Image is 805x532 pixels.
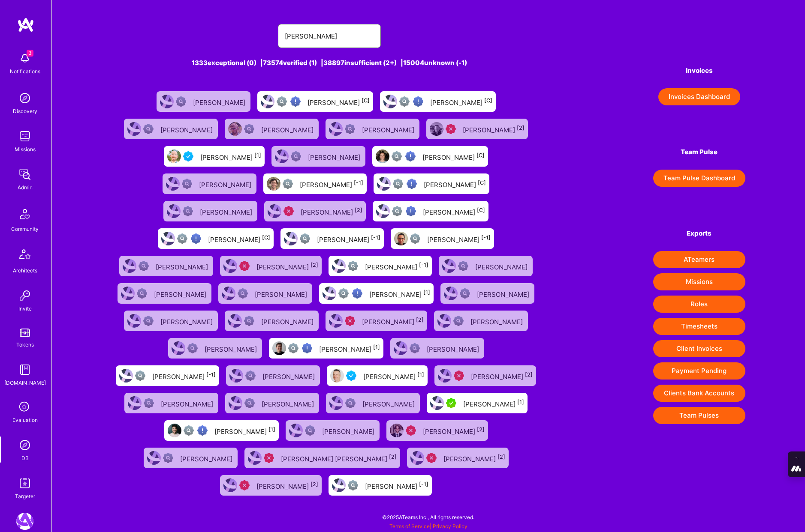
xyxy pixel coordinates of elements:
[208,233,270,244] div: [PERSON_NAME]
[311,262,318,268] sup: [2]
[183,151,193,161] img: Vetted A.Teamer
[272,341,286,355] img: User Avatar
[16,50,33,67] img: bell
[283,179,293,189] img: Not fully vetted
[223,478,237,492] img: User Avatar
[392,206,402,216] img: Not fully vetted
[15,145,36,154] div: Missions
[12,415,38,424] div: Evaluation
[20,329,30,337] img: tokens
[430,96,492,107] div: [PERSON_NAME]
[160,95,174,108] img: User Avatar
[144,398,154,408] img: Not Scrubbed
[221,115,322,143] a: User AvatarNot Scrubbed[PERSON_NAME]
[308,96,370,107] div: [PERSON_NAME]
[446,124,456,134] img: Unqualified
[4,378,46,387] div: [DOMAIN_NAME]
[345,398,356,408] img: Not Scrubbed
[262,370,317,381] div: [PERSON_NAME]
[399,96,410,107] img: Not fully vetted
[282,417,383,444] a: User AvatarNot Scrubbed[PERSON_NAME]
[228,314,242,328] img: User Avatar
[268,204,281,218] img: User Avatar
[121,389,222,417] a: User AvatarNot Scrubbed[PERSON_NAME]
[254,88,377,115] a: User AvatarNot fully vettedHigh Potential User[PERSON_NAME][C]
[239,480,250,490] img: Unqualified
[10,67,40,76] div: Notifications
[221,307,322,335] a: User AvatarNot Scrubbed[PERSON_NAME]
[262,234,270,241] sup: [C]
[363,370,424,381] div: [PERSON_NAME]
[323,362,431,389] a: User AvatarVetted A.Teamer[PERSON_NAME][1]
[329,314,343,328] img: User Avatar
[16,436,33,454] img: Admin Search
[128,396,142,410] img: User Avatar
[265,335,387,362] a: User AvatarNot fully vettedHigh Potential User[PERSON_NAME][1]
[289,424,303,437] img: User Avatar
[264,453,274,463] img: Unqualified
[16,166,33,183] img: admin teamwork
[200,206,254,217] div: [PERSON_NAME]
[365,480,428,491] div: [PERSON_NAME]
[653,362,745,380] button: Payment Pending
[369,288,430,299] div: [PERSON_NAME]
[325,252,435,280] a: User AvatarNot fully vetted[PERSON_NAME][-1]
[277,96,287,107] img: Not fully vetted
[244,124,254,134] img: Not Scrubbed
[137,288,147,299] img: Not Scrubbed
[21,454,29,463] div: DB
[256,480,318,491] div: [PERSON_NAME]
[127,122,141,136] img: User Avatar
[407,179,417,189] img: High Potential User
[245,371,256,381] img: Not Scrubbed
[438,369,452,383] img: User Avatar
[18,304,32,313] div: Invite
[426,453,437,463] img: Unqualified
[14,513,36,530] a: A.Team: Leading A.Team's Marketing & DemandGen
[330,369,344,383] img: User Avatar
[369,197,492,225] a: User AvatarNot fully vettedHigh Potential User[PERSON_NAME][C]
[182,179,192,189] img: Not Scrubbed
[275,149,289,163] img: User Avatar
[17,399,33,415] i: icon SelectionTeam
[394,232,408,245] img: User Avatar
[305,425,315,436] img: Not Scrubbed
[152,370,216,381] div: [PERSON_NAME]
[285,25,374,47] input: Search for an A-Teamer
[423,115,531,143] a: User AvatarUnqualified[PERSON_NAME][2]
[653,148,745,156] h4: Team Pulse
[653,407,745,424] button: Team Pulses
[121,287,135,300] img: User Avatar
[352,288,362,299] img: High Potential User
[323,287,336,300] img: User Avatar
[121,115,221,143] a: User AvatarNot Scrubbed[PERSON_NAME]
[16,128,33,145] img: teamwork
[417,371,424,378] sup: [1]
[217,472,325,499] a: User AvatarUnqualified[PERSON_NAME][2]
[112,362,223,389] a: User AvatarNot fully vetted[PERSON_NAME][-1]
[423,289,430,296] sup: [1]
[653,170,745,187] button: Team Pulse Dashboard
[244,316,254,326] img: Not Scrubbed
[15,245,35,266] img: Architects
[345,316,355,326] img: Unqualified
[160,197,261,225] a: User AvatarNot Scrubbed[PERSON_NAME]
[291,151,301,161] img: Not Scrubbed
[377,177,391,191] img: User Avatar
[261,197,369,225] a: User AvatarUnqualified[PERSON_NAME][2]
[15,492,35,501] div: Targeter
[317,233,380,244] div: [PERSON_NAME]
[423,389,531,417] a: User AvatarA.Teamer in Residence[PERSON_NAME][1]
[163,453,173,463] img: Not Scrubbed
[319,343,380,354] div: [PERSON_NAME]
[653,67,745,75] h4: Invoices
[383,95,397,108] img: User Avatar
[16,340,34,349] div: Tokens
[135,371,145,381] img: Not fully vetted
[392,151,402,161] img: Not fully vetted
[140,444,241,472] a: User AvatarNot Scrubbed[PERSON_NAME]
[362,123,416,134] div: [PERSON_NAME]
[362,97,370,104] sup: [C]
[200,151,261,162] div: [PERSON_NAME]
